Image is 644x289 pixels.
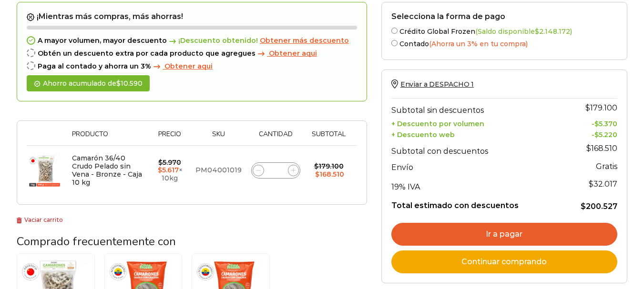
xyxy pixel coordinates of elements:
a: Camarón 36/40 Crudo Pelado sin Vena - Bronze - Caja 10 kg [72,154,142,186]
span: ¡Descuento obtenido! [167,37,258,45]
bdi: 2.148.172 [535,27,570,36]
span: $ [589,179,593,189]
span: $ [594,130,599,139]
span: $ [535,27,539,36]
a: Vaciar carrito [17,216,63,223]
a: Enviar a DESPACHO 1 [391,80,474,89]
label: Contado [391,38,617,48]
bdi: 168.510 [586,144,617,153]
a: Obtener más descuento [260,37,349,45]
span: $ [158,158,163,167]
td: × 10kg [148,146,191,195]
div: Ahorro acumulado de [27,75,150,92]
bdi: 179.100 [585,103,617,112]
a: Continuar comprando [391,250,617,273]
div: A mayor volumen, mayor descuento [27,37,357,45]
td: PM04001019 [191,146,246,195]
span: (Saldo disponible ) [475,27,572,36]
span: $ [158,166,162,174]
span: Enviar a DESPACHO 1 [400,80,474,89]
span: $ [314,162,318,170]
span: (Ahorra un 3% en tu compra) [429,40,528,48]
td: - [562,117,617,128]
th: Cantidad [246,130,305,145]
span: Comprado frecuentemente con [17,234,176,249]
span: $ [585,103,590,112]
span: $ [315,170,319,179]
h2: Selecciona la forma de pago [391,12,617,21]
bdi: 5.617 [158,166,179,174]
span: $ [594,120,599,128]
bdi: 10.590 [116,79,143,88]
bdi: 5.970 [158,158,181,167]
bdi: 5.220 [594,130,617,139]
div: Obtén un descuento extra por cada producto que agregues [27,50,357,58]
th: 19% IVA [391,175,562,194]
th: Subtotal con descuentos [391,139,562,158]
bdi: 200.527 [581,202,617,211]
a: Obtener aqui [151,62,213,70]
h2: ¡Mientras más compras, más ahorras! [27,12,357,21]
th: + Descuento por volumen [391,117,562,128]
input: Crédito Global Frozen(Saldo disponible$2.148.172) [391,28,398,34]
th: Subtotal [305,130,352,145]
span: Obtener aqui [269,49,317,58]
label: Crédito Global Frozen [391,26,617,36]
th: Producto [67,130,148,145]
strong: Gratis [596,162,617,171]
span: $ [116,79,121,88]
input: Contado(Ahorra un 3% en tu compra) [391,40,398,46]
th: + Descuento web [391,128,562,139]
th: Precio [148,130,191,145]
bdi: 168.510 [315,170,344,179]
th: Total estimado con descuentos [391,194,562,212]
a: Ir a pagar [391,223,617,246]
div: Paga al contado y ahorra un 3% [27,62,357,70]
span: $ [586,144,591,153]
span: Obtener aqui [164,62,213,70]
input: Product quantity [269,164,283,177]
th: Envío [391,158,562,175]
th: Sku [191,130,246,145]
th: Subtotal sin descuentos [391,98,562,117]
bdi: 179.100 [314,162,344,170]
span: 32.017 [589,179,617,189]
bdi: 5.370 [594,120,617,128]
td: - [562,128,617,139]
span: $ [581,202,586,211]
a: Obtener aqui [256,50,317,58]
